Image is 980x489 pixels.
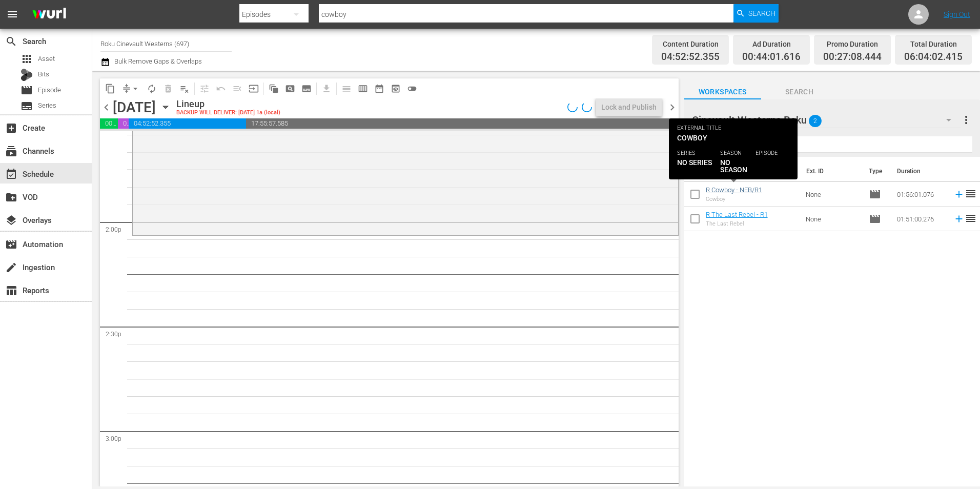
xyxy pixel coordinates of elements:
[391,84,401,94] span: preview_outlined
[358,84,368,94] span: calendar_view_week_outlined
[733,4,779,23] button: Search
[802,182,865,207] td: None
[960,108,972,132] button: more_vert
[742,51,801,63] span: 00:44:01.616
[176,110,280,116] div: BACKUP WILL DELIVER: [DATE] 1a (local)
[706,220,768,227] div: The Last Rebel
[5,35,17,48] span: Search
[282,80,298,97] span: Create Search Block
[100,118,118,129] span: 00:44:01.616
[944,10,970,18] a: Sign Out
[21,69,33,81] div: Bits
[5,284,17,297] span: Reports
[269,84,279,94] span: auto_awesome_motion_outlined
[742,37,801,51] div: Ad Duration
[176,98,280,110] div: Lineup
[5,145,17,157] span: Channels
[6,8,18,21] span: menu
[965,188,977,200] span: reorder
[21,53,33,65] span: Asset
[144,80,160,97] span: Loop Content
[960,114,972,126] span: more_vert
[823,51,882,63] span: 00:27:08.444
[596,98,662,116] button: Lock and Publish
[38,54,55,64] span: Asset
[748,4,775,23] span: Search
[706,196,762,202] div: Cowboy
[893,207,949,231] td: 01:51:00.276
[262,78,282,98] span: Refresh All Search Blocks
[355,80,371,97] span: Week Calendar View
[249,84,259,94] span: input
[213,80,229,97] span: Revert to Primary Episode
[863,157,891,186] th: Type
[130,84,140,94] span: arrow_drop_down
[5,261,17,274] span: Ingestion
[965,212,977,225] span: reorder
[100,101,113,114] span: chevron_left
[5,238,17,251] span: Automation
[692,106,961,134] div: Cinevault Westerns Roku
[335,78,355,98] span: Day Calendar View
[706,211,768,218] a: R The Last Rebel - R1
[953,189,965,200] svg: Add to Schedule
[5,191,17,203] span: VOD
[285,84,295,94] span: pageview_outlined
[5,168,17,180] span: Schedule
[38,100,56,111] span: Series
[21,84,33,96] span: Episode
[374,84,384,94] span: date_range_outlined
[38,85,61,95] span: Episode
[823,37,882,51] div: Promo Duration
[147,84,157,94] span: autorenew_outlined
[246,118,678,129] span: 17:55:57.585
[371,80,387,97] span: Month Calendar View
[706,157,801,186] th: Title
[761,86,838,98] span: Search
[904,51,963,63] span: 06:04:02.415
[105,84,115,94] span: content_copy
[118,80,144,97] span: Remove Gaps & Overlaps
[102,80,118,97] span: Copy Lineup
[802,207,865,231] td: None
[229,80,246,97] span: Fill episodes with ad slates
[893,182,949,207] td: 01:56:01.076
[706,186,762,194] a: R Cowboy - NEB/R1
[661,37,720,51] div: Content Duration
[404,80,420,97] span: 24 hours Lineup View is OFF
[869,213,881,225] span: Episode
[121,84,132,94] span: compress
[118,118,129,129] span: 00:27:08.444
[666,101,679,114] span: chevron_right
[661,51,720,63] span: 04:52:52.355
[193,78,213,98] span: Customize Events
[113,57,202,65] span: Bulk Remove Gaps & Overlaps
[301,84,312,94] span: subtitles_outlined
[160,80,176,97] span: Select an event to delete
[601,98,657,116] div: Lock and Publish
[38,69,49,79] span: Bits
[113,99,156,116] div: [DATE]
[904,37,963,51] div: Total Duration
[800,157,862,186] th: Ext. ID
[891,157,952,186] th: Duration
[5,122,17,134] span: add_box
[684,86,761,98] span: Workspaces
[129,118,247,129] span: 04:52:52.355
[869,188,881,200] span: Episode
[953,213,965,225] svg: Add to Schedule
[21,100,33,112] span: Series
[387,80,404,97] span: View Backup
[407,84,417,94] span: toggle_off
[179,84,190,94] span: playlist_remove_outlined
[25,3,74,27] img: ans4CAIJ8jUAAAAAAAAAAAAAAAAAAAAAAAAgQb4GAAAAAAAAAAAAAAAAAAAAAAAAJMjXAAAAAAAAAAAAAAAAAAAAAAAAgAT5G...
[5,214,17,227] span: Overlays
